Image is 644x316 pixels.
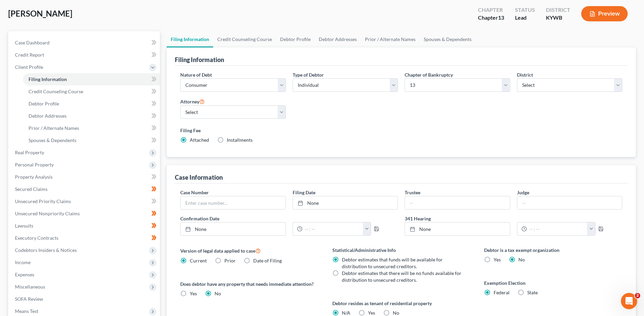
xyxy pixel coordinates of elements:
span: Property Analysis [15,174,53,180]
span: Filing Information [29,76,67,82]
a: Debtor Addresses [23,110,160,122]
span: Unsecured Nonpriority Claims [15,211,80,216]
span: Case Dashboard [15,40,50,45]
a: Prior / Alternate Names [361,31,420,47]
label: Confirmation Date [177,215,401,222]
a: Credit Counseling Course [213,31,276,47]
span: No [215,291,221,296]
label: 341 Hearing [401,215,626,222]
span: Prior / Alternate Names [29,125,79,131]
span: Credit Report [15,52,44,58]
a: Spouses & Dependents [420,31,476,47]
label: Type of Debtor [293,71,324,78]
a: Filing Information [23,73,160,85]
a: Credit Counseling Course [23,85,160,98]
span: 13 [498,14,504,21]
span: Current [190,258,207,263]
div: Chapter [478,14,504,22]
label: Does debtor have any property that needs immediate attention? [180,280,318,288]
label: Version of legal data applied to case [180,246,318,255]
a: Case Dashboard [10,37,160,49]
a: None [181,222,285,235]
span: Client Profile [15,64,43,70]
span: Unsecured Priority Claims [15,198,71,204]
label: Nature of Debt [180,71,212,78]
span: Lawsuits [15,223,33,229]
label: Trustee [405,189,420,196]
a: SOFA Review [10,293,160,305]
button: Preview [581,6,628,21]
span: Expenses [15,272,34,277]
span: Date of Filing [253,258,282,263]
a: Filing Information [167,31,213,47]
span: Yes [368,310,375,316]
input: -- : -- [527,222,588,235]
a: Secured Claims [10,183,160,195]
div: Status [515,6,535,14]
span: Debtor Profile [29,101,59,106]
span: Income [15,259,31,265]
span: Yes [494,257,501,262]
span: Miscellaneous [15,284,45,290]
a: Prior / Alternate Names [23,122,160,134]
a: Lawsuits [10,220,160,232]
label: Exemption Election [484,279,622,287]
label: Case Number [180,189,209,196]
label: District [517,71,533,78]
input: -- : -- [302,222,363,235]
a: Debtor Profile [276,31,315,47]
span: 2 [635,293,640,298]
span: N/A [342,310,350,316]
label: Filing Date [293,189,315,196]
a: Unsecured Nonpriority Claims [10,208,160,220]
label: Chapter of Bankruptcy [405,71,453,78]
iframe: Intercom live chat [621,293,637,309]
div: KYWB [546,14,570,22]
span: [PERSON_NAME] [8,8,72,18]
span: Personal Property [15,162,54,167]
div: Filing Information [175,56,224,64]
span: Installments [227,137,253,143]
a: Unsecured Priority Claims [10,195,160,208]
span: Debtor Addresses [29,113,67,119]
div: Case Information [175,173,223,181]
div: Lead [515,14,535,22]
span: Attached [190,137,209,143]
a: Spouses & Dependents [23,134,160,146]
span: Debtor estimates that funds will be available for distribution to unsecured creditors. [342,257,443,269]
div: Chapter [478,6,504,14]
a: None [293,196,398,209]
span: Yes [190,291,197,296]
span: Federal [494,290,510,295]
span: Executory Contracts [15,235,58,241]
a: Property Analysis [10,171,160,183]
label: Debtor is a tax exempt organization [484,246,622,254]
label: Judge [517,189,529,196]
span: Prior [224,258,236,263]
input: -- [517,196,622,209]
span: Real Property [15,150,44,155]
input: -- [405,196,510,209]
span: Spouses & Dependents [29,137,76,143]
span: No [518,257,525,262]
div: District [546,6,570,14]
input: Enter case number... [181,196,285,209]
span: State [527,290,538,295]
span: Credit Counseling Course [29,88,83,94]
label: Debtor resides as tenant of residential property [332,300,471,307]
label: Filing Fee [180,127,622,134]
label: Attorney [180,97,205,105]
a: None [405,222,510,235]
a: Credit Report [10,49,160,61]
label: Statistical/Administrative Info [332,246,471,254]
a: Executory Contracts [10,232,160,244]
a: Debtor Profile [23,98,160,110]
a: Debtor Addresses [315,31,361,47]
span: Means Test [15,308,38,314]
span: Secured Claims [15,186,48,192]
span: Debtor estimates that there will be no funds available for distribution to unsecured creditors. [342,270,461,283]
span: Codebtors Insiders & Notices [15,247,77,253]
span: SOFA Review [15,296,43,302]
span: No [393,310,399,316]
